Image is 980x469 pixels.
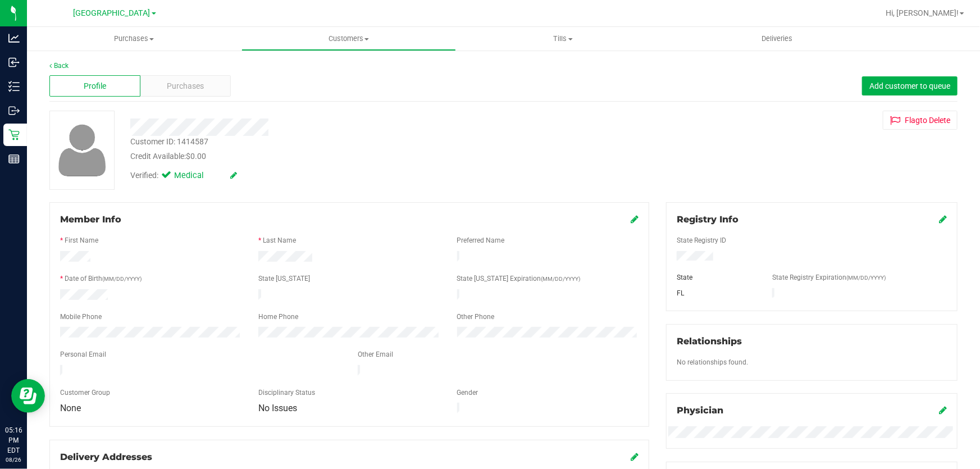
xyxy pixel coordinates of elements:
span: Deliveries [747,34,808,44]
inline-svg: Inbound [8,57,20,68]
a: Purchases [27,27,241,51]
label: State [US_STATE] Expiration [457,274,581,284]
inline-svg: Inventory [8,81,20,92]
label: Other Phone [457,312,495,322]
inline-svg: Reports [8,153,20,165]
span: None [60,403,81,413]
label: Disciplinary Status [258,388,315,398]
label: Mobile Phone [60,312,102,322]
span: (MM/DD/YYYY) [102,276,142,282]
label: Last Name [263,235,296,245]
img: user-icon.png [53,121,112,179]
div: Credit Available: [130,151,576,162]
button: Flagto Delete [883,111,958,130]
label: Gender [457,388,478,398]
span: Hi, [PERSON_NAME]! [886,8,959,17]
label: Customer Group [60,388,110,398]
label: Personal Email [60,349,106,359]
span: No Issues [258,403,297,413]
div: FL [668,288,764,298]
span: [GEOGRAPHIC_DATA] [74,8,151,18]
label: State [US_STATE] [258,274,310,284]
label: State Registry ID [677,235,726,245]
a: Tills [456,27,671,51]
span: Registry Info [677,214,739,225]
p: 08/26 [5,456,22,464]
span: Tills [457,34,670,44]
label: First Name [65,235,98,245]
span: Relationships [677,336,742,347]
span: Add customer to queue [869,81,950,90]
span: Purchases [167,80,204,92]
p: 05:16 PM EDT [5,425,22,456]
label: Date of Birth [65,274,142,284]
a: Deliveries [670,27,885,51]
label: Preferred Name [457,235,505,245]
span: Medical [174,170,219,182]
span: Profile [84,80,106,92]
span: Delivery Addresses [60,452,152,462]
label: State Registry Expiration [772,272,886,283]
span: Member Info [60,214,121,225]
span: $0.00 [186,152,206,161]
a: Customers [241,27,456,51]
div: State [668,272,764,283]
div: Customer ID: 1414587 [130,136,208,148]
label: No relationships found. [677,357,748,367]
label: Other Email [358,349,393,359]
span: (MM/DD/YYYY) [846,275,886,281]
a: Back [49,62,69,70]
span: Purchases [27,34,241,44]
span: Customers [242,34,455,44]
inline-svg: Analytics [8,33,20,44]
label: Home Phone [258,312,298,322]
inline-svg: Outbound [8,105,20,116]
span: (MM/DD/YYYY) [541,276,581,282]
div: Verified: [130,170,237,182]
span: Physician [677,405,723,416]
inline-svg: Retail [8,129,20,140]
iframe: Resource center [11,379,45,413]
button: Add customer to queue [862,76,958,95]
